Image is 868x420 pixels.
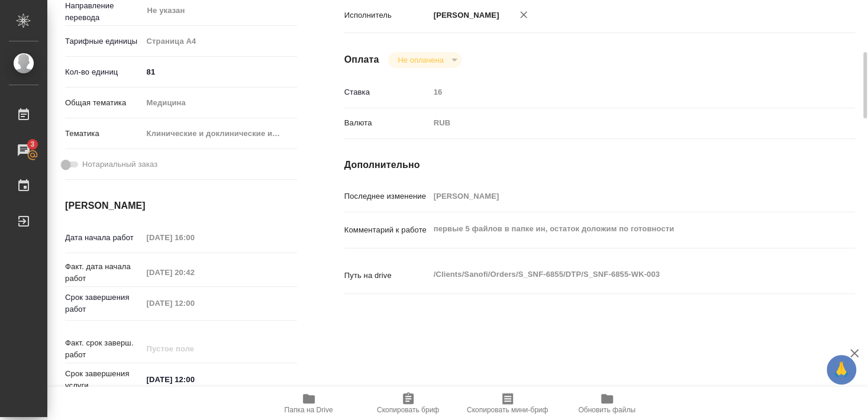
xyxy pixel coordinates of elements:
span: Скопировать бриф [377,406,439,414]
input: ✎ Введи что-нибудь [143,371,246,388]
button: Скопировать бриф [359,387,458,420]
span: Нотариальный заказ [82,159,157,170]
button: Скопировать мини-бриф [458,387,557,420]
h4: Дополнительно [344,158,855,172]
span: Обновить файлы [578,406,635,414]
p: Срок завершения работ [65,292,143,315]
input: ✎ Введи что-нибудь [143,63,297,80]
button: Удалить исполнителя [511,2,537,28]
p: [PERSON_NAME] [430,9,499,21]
textarea: первые 5 файлов в папке ин, остаток доложим по готовности [430,219,812,239]
p: Ставка [344,86,430,98]
p: Путь на drive [344,270,430,282]
div: Клинические и доклинические исследования [143,124,297,144]
p: Комментарий к работе [344,224,430,236]
div: Не оплачена [388,52,461,68]
input: Пустое поле [430,188,812,205]
button: Обновить файлы [557,387,657,420]
p: Кол-во единиц [65,66,143,78]
p: Факт. срок заверш. работ [65,337,143,361]
input: Пустое поле [143,264,246,281]
p: Дата начала работ [65,232,143,244]
div: Страница А4 [143,31,297,51]
span: Папка на Drive [285,406,333,414]
input: Пустое поле [143,340,246,357]
a: 3 [3,135,44,165]
p: Общая тематика [65,97,143,109]
button: 🙏 [827,355,856,385]
p: Валюта [344,117,430,129]
input: Пустое поле [143,295,246,312]
p: Срок завершения услуги [65,368,143,392]
input: Пустое поле [430,83,812,101]
input: Пустое поле [143,229,246,246]
p: Тематика [65,128,143,140]
p: Последнее изменение [344,190,430,202]
h4: [PERSON_NAME] [65,199,297,213]
div: Медицина [143,93,297,113]
p: Исполнитель [344,9,430,21]
p: Тарифные единицы [65,35,143,47]
span: 🙏 [831,357,851,382]
h4: Оплата [344,53,379,67]
textarea: /Clients/Sanofi/Orders/S_SNF-6855/DTP/S_SNF-6855-WK-003 [430,264,812,285]
span: Скопировать мини-бриф [467,406,548,414]
div: RUB [430,113,812,133]
p: Факт. дата начала работ [65,261,143,285]
button: Не оплачена [394,55,447,65]
span: 3 [23,138,41,150]
button: Папка на Drive [259,387,359,420]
